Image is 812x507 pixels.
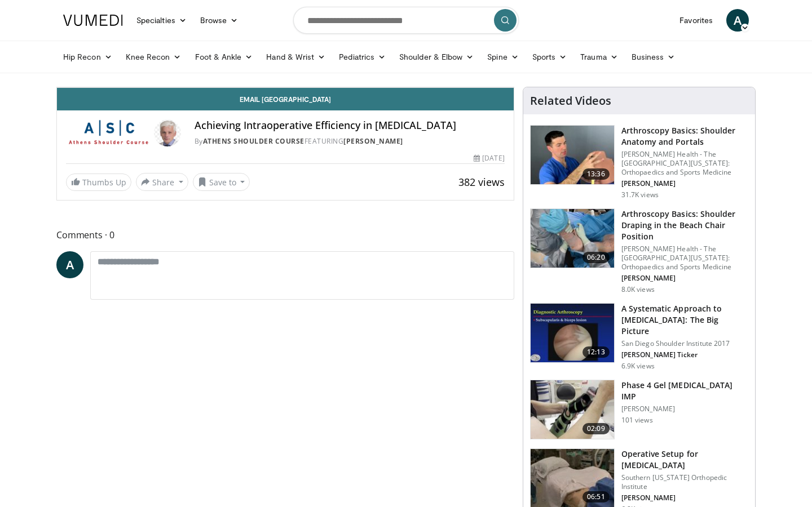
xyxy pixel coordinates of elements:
[66,174,131,191] a: Thumbs Up
[195,136,505,146] div: By FEATURING
[480,46,525,68] a: Spine
[259,46,332,68] a: Hand & Wrist
[621,380,748,402] h3: Phase 4 Gel [MEDICAL_DATA] IMP
[621,448,748,471] h3: Operative Setup for [MEDICAL_DATA]
[136,173,188,191] button: Share
[56,228,514,242] span: Comments 0
[726,9,749,32] a: A
[57,87,514,88] video-js: Video Player
[526,46,574,68] a: Sports
[343,136,403,146] a: [PERSON_NAME]
[130,9,193,32] a: Specialties
[154,119,181,146] img: Avatar
[621,285,655,294] p: 8.0K views
[621,493,748,502] p: [PERSON_NAME]
[66,119,149,146] img: Athens Shoulder Course
[621,339,748,348] p: San Diego Shoulder Institute 2017
[621,150,748,177] p: [PERSON_NAME] Health - The [GEOGRAPHIC_DATA][US_STATE]: Orthopaedics and Sports Medicine
[573,46,625,68] a: Trauma
[621,362,655,371] p: 6.9K views
[531,304,614,362] img: c8f52776-22f8-451d-b056-c6ef289fa353.150x105_q85_crop-smart_upscale.jpg
[63,15,123,26] img: VuMedi Logo
[625,46,682,68] a: Business
[531,380,614,439] img: 024b95cd-001e-434c-8b0d-cd920ec12089.150x105_q85_crop-smart_upscale.jpg
[193,173,250,191] button: Save to
[193,9,245,32] a: Browse
[621,244,748,272] p: [PERSON_NAME] Health - The [GEOGRAPHIC_DATA][US_STATE]: Orthopaedics and Sports Medicine
[293,7,519,34] input: Search topics, interventions
[582,423,610,434] span: 02:09
[673,9,720,32] a: Favorites
[621,404,748,413] p: [PERSON_NAME]
[530,380,748,439] a: 02:09 Phase 4 Gel [MEDICAL_DATA] IMP [PERSON_NAME] 101 views
[530,208,748,294] a: 06:20 Arthroscopy Basics: Shoulder Draping in the Beach Chair Position [PERSON_NAME] Health - The...
[530,303,748,371] a: 12:13 A Systematic Approach to [MEDICAL_DATA]: The Big Picture San Diego Shoulder Institute 2017 ...
[582,252,610,263] span: 06:20
[621,208,748,242] h3: Arthroscopy Basics: Shoulder Draping in the Beach Chair Position
[621,350,748,359] p: [PERSON_NAME] Ticker
[621,473,748,491] p: Southern [US_STATE] Orthopedic Institute
[392,46,480,68] a: Shoulder & Elbow
[332,46,392,68] a: Pediatrics
[621,125,748,148] h3: Arthroscopy Basics: Shoulder Anatomy and Portals
[621,416,653,425] p: 101 views
[57,88,514,110] a: Email [GEOGRAPHIC_DATA]
[458,175,505,189] span: 382 views
[203,136,304,146] a: Athens Shoulder Course
[530,125,748,199] a: 13:36 Arthroscopy Basics: Shoulder Anatomy and Portals [PERSON_NAME] Health - The [GEOGRAPHIC_DAT...
[119,46,188,68] a: Knee Recon
[621,179,748,188] p: [PERSON_NAME]
[530,94,611,108] h4: Related Videos
[531,126,614,184] img: 9534a039-0eaa-4167-96cf-d5be049a70d8.150x105_q85_crop-smart_upscale.jpg
[188,46,260,68] a: Foot & Ankle
[582,491,610,502] span: 06:51
[531,209,614,268] img: 31864782-ea8b-4b70-b498-d4c268f961cf.150x105_q85_crop-smart_upscale.jpg
[474,153,504,163] div: [DATE]
[582,168,610,180] span: 13:36
[582,346,610,358] span: 12:13
[195,119,505,132] h4: Achieving Intraoperative Efficiency in [MEDICAL_DATA]
[56,251,83,278] a: A
[621,190,659,199] p: 31.7K views
[621,274,748,283] p: [PERSON_NAME]
[56,46,119,68] a: Hip Recon
[621,303,748,337] h3: A Systematic Approach to [MEDICAL_DATA]: The Big Picture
